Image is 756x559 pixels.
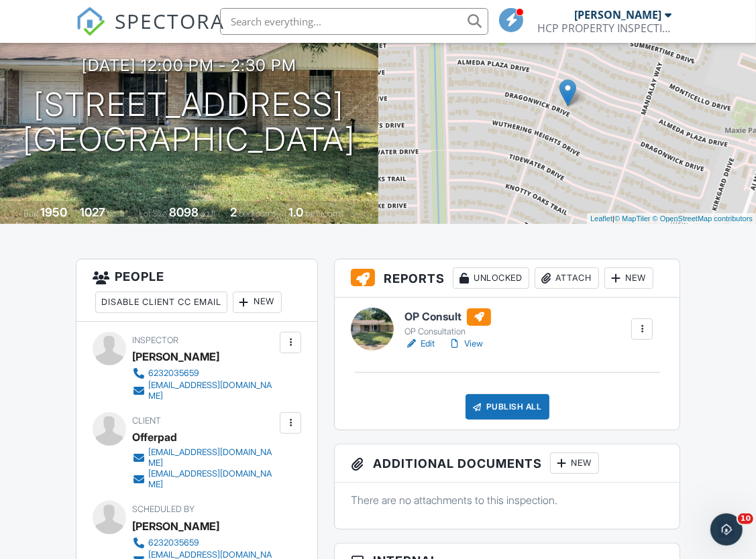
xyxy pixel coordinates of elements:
span: SPECTORA [115,7,225,35]
a: © OpenStreetMap contributors [653,214,753,223]
iframe: Intercom live chat [710,513,743,546]
div: 1027 [80,205,105,219]
a: [EMAIL_ADDRESS][DOMAIN_NAME] [132,380,277,401]
a: © MapTiler [614,214,651,223]
a: [EMAIL_ADDRESS][DOMAIN_NAME] [132,469,277,490]
span: Built [23,208,38,219]
h3: [DATE] 12:00 pm - 2:30 pm [82,56,296,74]
div: Offerpad [132,427,177,447]
div: New [604,267,653,289]
div: 2 [230,205,237,219]
span: Scheduled By [132,504,195,514]
span: sq.ft. [201,208,217,219]
div: 1.0 [288,205,303,219]
span: Client [132,416,161,426]
div: OP Consultation [404,326,491,337]
div: Unlocked [453,267,529,289]
div: 6232035659 [148,368,199,379]
div: New [550,452,599,474]
div: [PERSON_NAME] [132,516,219,536]
div: [PERSON_NAME] [574,8,661,21]
div: Publish All [466,394,549,420]
div: Disable Client CC Email [95,292,227,313]
span: sq. ft. [107,208,126,219]
h3: People [76,259,318,321]
div: [EMAIL_ADDRESS][DOMAIN_NAME] [148,469,277,490]
a: 6232035659 [132,536,277,550]
a: SPECTORA [76,18,225,46]
div: | [587,213,756,225]
a: View [448,337,483,351]
a: 6232035659 [132,367,277,380]
div: HCP PROPERTY INSPECTIONS [537,21,671,35]
div: New [233,292,282,313]
div: 6232035659 [148,538,199,548]
span: 10 [738,513,753,524]
h6: OP Consult [404,308,491,326]
input: Search everything... [220,8,488,35]
p: There are no attachments to this inspection. [351,493,663,507]
span: Inspector [132,335,178,345]
h3: Reports [335,259,680,298]
div: Attach [535,267,599,289]
div: 1950 [40,205,67,219]
div: [EMAIL_ADDRESS][DOMAIN_NAME] [148,380,277,401]
span: bedrooms [239,208,276,219]
a: Edit [404,337,435,351]
a: Leaflet [590,214,612,223]
img: The Best Home Inspection Software - Spectora [76,7,105,36]
span: bathrooms [305,208,343,219]
a: [EMAIL_ADDRESS][DOMAIN_NAME] [132,447,277,469]
div: [EMAIL_ADDRESS][DOMAIN_NAME] [148,447,277,469]
a: OP Consult OP Consultation [404,308,491,338]
h3: Additional Documents [335,444,680,483]
div: [PERSON_NAME] [132,347,219,367]
div: 8098 [169,205,199,219]
h1: [STREET_ADDRESS] [GEOGRAPHIC_DATA] [23,87,356,158]
span: Lot Size [139,208,167,219]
